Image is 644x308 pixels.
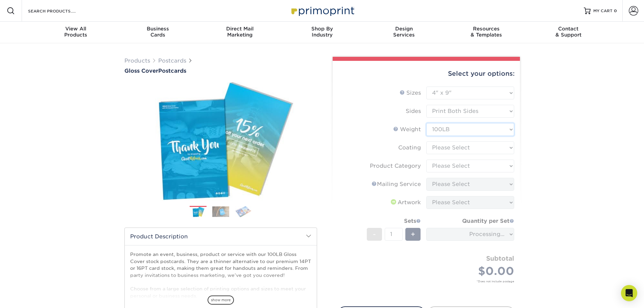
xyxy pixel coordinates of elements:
[27,7,93,15] input: SEARCH PRODUCTS.....
[124,77,317,206] img: Gloss Cover 01
[288,3,356,18] img: Primoprint
[527,26,610,32] span: Contact
[527,26,610,38] div: & Support
[117,26,199,32] span: Business
[124,68,317,74] h1: Postcards
[158,57,186,64] a: Postcards
[117,22,199,43] a: BusinessCards
[190,207,207,218] img: Postcards 01
[363,26,445,32] span: Design
[35,26,117,38] div: Products
[199,22,281,43] a: Direct MailMarketing
[35,22,117,43] a: View AllProducts
[124,68,317,74] a: Gloss CoverPostcards
[281,22,363,43] a: Shop ByIndustry
[35,26,117,32] span: View All
[363,26,445,38] div: Services
[363,22,445,43] a: DesignServices
[338,61,515,87] div: Select your options:
[130,251,311,299] p: Promote an event, business, product or service with our 100LB Gloss Cover stock postcards. They a...
[281,26,363,32] span: Shop By
[445,26,527,32] span: Resources
[527,22,610,43] a: Contact& Support
[124,57,150,64] a: Products
[593,8,613,14] span: MY CART
[125,228,317,245] h2: Product Description
[208,295,234,305] span: show more
[117,26,199,38] div: Cards
[199,26,281,38] div: Marketing
[235,206,252,217] img: Postcards 03
[445,26,527,38] div: & Templates
[445,22,527,43] a: Resources& Templates
[212,206,229,217] img: Postcards 02
[614,8,617,13] span: 0
[621,285,637,301] div: Open Intercom Messenger
[124,68,158,74] span: Gloss Cover
[281,26,363,38] div: Industry
[199,26,281,32] span: Direct Mail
